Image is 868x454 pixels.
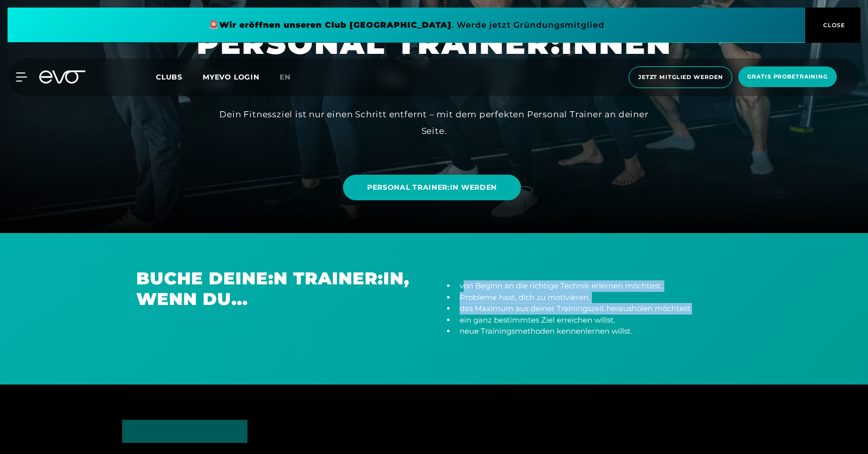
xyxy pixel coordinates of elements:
a: Jetzt Mitglied werden [626,66,735,88]
a: PERSONAL TRAINER:IN WERDEN [343,175,521,200]
span: Gratis Probetraining [747,72,828,81]
a: Gratis Probetraining [735,66,840,88]
a: Clubs [156,72,203,82]
li: ein ganz bestimmtes Ziel erreichen willst. [456,315,732,326]
span: PERSONAL TRAINER:IN WERDEN [367,182,497,193]
span: CLOSE [821,21,845,30]
li: Probleme hast, dich zu motivieren. [456,292,732,304]
span: en [280,72,291,82]
h2: Buche deine:n Trainer:in, wenn du... [136,268,420,310]
span: Clubs [156,72,183,82]
li: neue Trainingsmethoden kennenlernen willst. [456,326,732,337]
li: von Beginn an die richtige Technik erlernen möchtest. [456,280,732,292]
a: MYEVO LOGIN [203,72,259,82]
button: CLOSE [805,8,860,43]
div: Dein Fitnessziel ist nur einen Schritt entfernt – mit dem perfekten Personal Trainer an deiner Se... [208,106,660,139]
a: en [280,71,303,83]
li: das Maximum aus deiner Trainingszeit herausholen möchtest. [456,303,732,315]
span: Jetzt Mitglied werden [638,73,723,82]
